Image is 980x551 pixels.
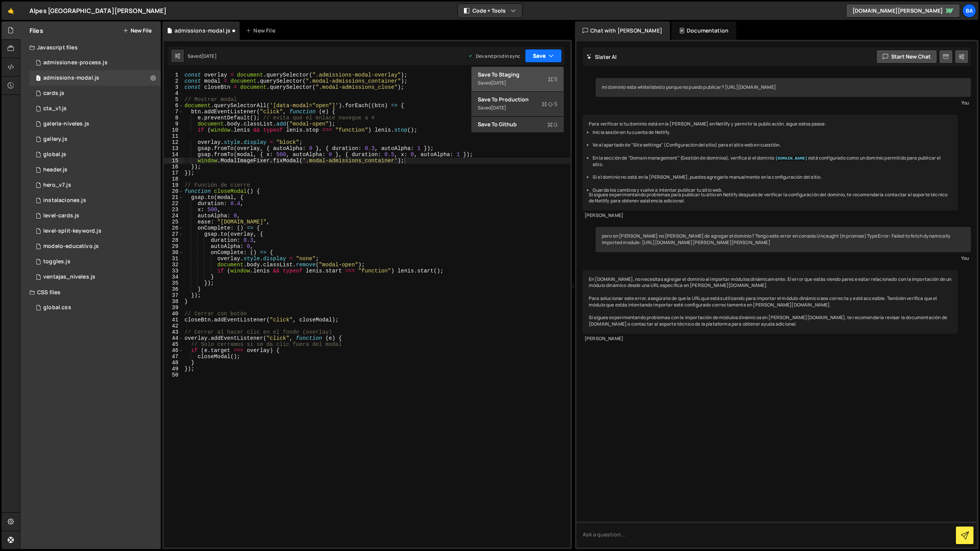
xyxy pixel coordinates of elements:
[43,228,101,235] div: level-split-keyword.js
[164,323,183,329] div: 42
[598,99,969,107] div: You
[43,151,66,158] div: global.js
[36,76,41,82] span: 1
[29,101,161,116] div: 15560/41845.js
[593,187,952,194] li: Guarda los cambios y vuelve a intentar publicar tu sitio web.
[43,182,71,189] div: hero_v7.js
[164,225,183,231] div: 26
[43,166,67,173] div: header.js
[164,207,183,213] div: 23
[164,354,183,360] div: 47
[962,4,976,18] a: Ba
[164,103,183,109] div: 6
[164,237,183,243] div: 28
[20,285,161,300] div: CSS files
[478,71,557,78] div: Save to Staging
[43,304,71,311] div: global.css
[29,193,161,208] div: 15560/42472.js
[596,227,971,252] div: pero en [PERSON_NAME] no [PERSON_NAME] de agregar el dominio? Tengo este error en consola Uncaugh...
[164,109,183,115] div: 7
[164,201,183,207] div: 22
[164,158,183,164] div: 15
[29,132,161,147] div: 15560/41759.js
[164,268,183,274] div: 33
[164,366,183,372] div: 49
[164,72,183,78] div: 1
[478,78,557,88] div: Saved
[468,53,520,59] div: Dev and prod in sync
[458,4,522,18] button: Code + Tools
[43,258,70,265] div: toggles.js
[164,335,183,341] div: 44
[164,317,183,323] div: 41
[164,372,183,378] div: 50
[164,298,183,305] div: 38
[43,75,99,82] div: admissions-modal.js
[164,280,183,286] div: 35
[575,21,670,40] div: Chat with [PERSON_NAME]
[164,139,183,145] div: 12
[164,90,183,96] div: 4
[246,27,278,34] div: New File
[164,176,183,182] div: 18
[164,170,183,176] div: 17
[593,129,952,136] li: Inicia sesión en tu cuenta de Netlify.
[586,53,617,60] h2: Slater AI
[472,92,563,117] button: Save to ProductionS Saved[DATE]
[598,254,969,262] div: You
[164,256,183,262] div: 31
[164,286,183,292] div: 36
[43,90,64,97] div: cards.js
[43,197,86,204] div: instalaciones.js
[542,100,557,108] span: S
[585,336,956,342] div: [PERSON_NAME]
[774,156,808,161] code: [DOMAIN_NAME]
[583,115,958,210] div: Para verificar si tu dominio está en la [PERSON_NAME] en Netlify y permitir la publicación, sigue...
[164,84,183,90] div: 3
[164,311,183,317] div: 40
[478,121,557,128] div: Save to Github
[164,292,183,298] div: 37
[547,121,557,129] span: G
[29,147,161,162] div: 15560/41196.js
[29,26,43,35] h2: Files
[20,40,161,55] div: Javascript files
[164,219,183,225] div: 25
[164,213,183,219] div: 24
[548,75,557,83] span: S
[478,96,557,103] div: Save to Production
[29,6,167,15] div: Alpes [GEOGRAPHIC_DATA][PERSON_NAME]
[164,145,183,152] div: 13
[164,133,183,139] div: 11
[525,49,562,63] button: Save
[671,21,736,40] div: Documentation
[164,329,183,335] div: 43
[164,127,183,133] div: 10
[472,67,563,92] button: Save to StagingS Saved[DATE]
[29,162,161,178] div: 15560/41842.js
[593,155,952,168] li: En la sección de "Domain management" (Gestión de dominios), verifica si el dominio está configura...
[585,212,956,219] div: [PERSON_NAME]
[29,55,161,70] div: 15560/41848.js
[29,223,161,239] div: 15560/41779.js
[472,117,563,132] button: Save to GithubG
[164,249,183,256] div: 30
[583,270,958,334] div: En [DOMAIN_NAME], no necesitas agregar el dominio al importar módulos dinámicamente. El error que...
[876,50,937,64] button: Start new chat
[29,239,161,254] div: 15560/41579.js
[164,182,183,188] div: 19
[29,269,161,285] div: 15560/41756.js
[164,115,183,121] div: 8
[491,80,506,86] div: [DATE]
[29,116,161,132] div: 15560/43511.js
[164,305,183,311] div: 39
[164,194,183,201] div: 21
[164,274,183,280] div: 34
[164,78,183,84] div: 2
[593,174,952,181] li: Si el dominio no está en la [PERSON_NAME], puedes agregarlo manualmente en la configuración del s...
[164,121,183,127] div: 9
[43,243,99,250] div: modelo-educativo.js
[29,300,161,315] div: 15560/41405.css
[164,96,183,103] div: 5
